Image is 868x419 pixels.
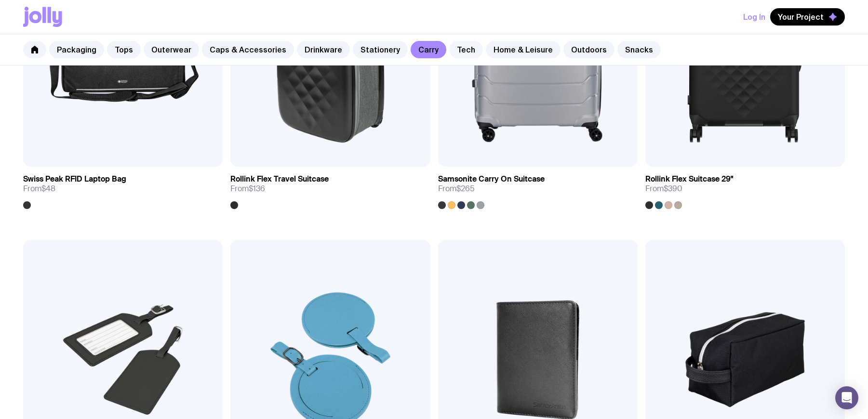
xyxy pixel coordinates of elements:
div: Open Intercom Messenger [835,386,858,409]
a: Drinkware [297,41,350,58]
a: Packaging [49,41,104,58]
a: Home & Leisure [486,41,561,58]
a: Carry [411,41,446,58]
span: $136 [249,183,265,194]
span: From [230,184,265,194]
span: From [23,184,55,194]
h3: Samsonite Carry On Suitcase [438,174,545,184]
a: Swiss Peak RFID Laptop BagFrom$48 [23,167,223,209]
a: Outdoors [563,41,614,58]
span: Your Project [778,12,824,22]
h3: Rollink Flex Travel Suitcase [230,174,329,184]
a: Samsonite Carry On SuitcaseFrom$265 [438,167,638,209]
a: Tech [449,41,483,58]
h3: Rollink Flex Suitcase 29" [645,174,733,184]
a: Tops [107,41,141,58]
a: Stationery [353,41,408,58]
a: Snacks [617,41,661,58]
span: $390 [664,183,682,194]
button: Your Project [770,8,845,26]
span: From [645,184,682,194]
a: Rollink Flex Travel SuitcaseFrom$136 [230,167,430,209]
h3: Swiss Peak RFID Laptop Bag [23,174,126,184]
a: Outerwear [144,41,199,58]
a: Rollink Flex Suitcase 29"From$390 [645,167,845,209]
span: $265 [456,183,475,194]
span: From [438,184,475,194]
button: Log In [743,8,765,26]
span: $48 [41,183,55,194]
a: Caps & Accessories [202,41,294,58]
